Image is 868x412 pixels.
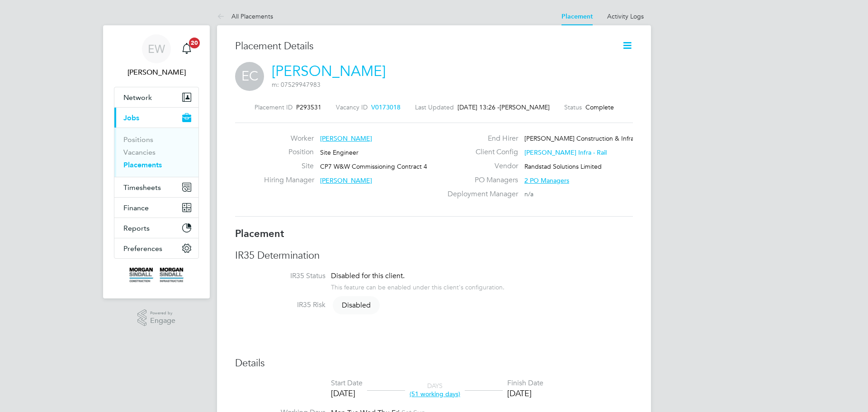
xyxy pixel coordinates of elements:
[114,67,199,78] span: Emma Wells
[336,103,368,111] label: Vacancy ID
[410,390,460,398] span: (51 working days)
[235,249,633,262] h3: IR35 Determination
[114,177,198,197] button: Timesheets
[442,189,518,199] label: Deployment Manager
[524,148,607,156] span: [PERSON_NAME] Infra - Rail
[150,317,175,325] span: Engage
[442,147,518,157] label: Client Config
[235,62,264,91] span: EC
[235,227,284,240] b: Placement
[371,103,401,111] span: V0173018
[114,108,198,128] button: Jobs
[264,147,314,157] label: Position
[296,103,321,111] span: P293531
[524,134,645,142] span: [PERSON_NAME] Construction & Infrast…
[123,204,149,212] span: Finance
[561,13,593,20] a: Placement
[442,134,518,143] label: End Hirer
[123,161,162,169] a: Placements
[137,309,176,327] a: Powered byEngage
[123,135,153,144] a: Positions
[507,379,543,388] div: Finish Date
[114,34,199,78] a: EW[PERSON_NAME]
[415,103,454,111] label: Last Updated
[458,103,500,111] span: [DATE] 13:26 -
[333,296,380,314] span: Disabled
[405,382,465,398] div: DAYS
[320,134,372,142] span: [PERSON_NAME]
[114,128,198,177] div: Jobs
[148,43,165,55] span: EW
[217,12,273,20] a: All Placements
[331,388,363,398] div: [DATE]
[123,224,150,232] span: Reports
[123,183,161,192] span: Timesheets
[500,103,550,111] span: [PERSON_NAME]
[320,148,359,156] span: Site Engineer
[524,176,569,185] span: 2 PO Managers
[442,161,518,171] label: Vendor
[235,300,325,310] label: IR35 Risk
[123,244,162,253] span: Preferences
[524,190,533,198] span: n/a
[264,161,314,171] label: Site
[114,198,198,218] button: Finance
[585,103,614,111] span: Complete
[114,218,198,238] button: Reports
[103,25,210,298] nav: Main navigation
[264,134,314,143] label: Worker
[123,114,139,122] span: Jobs
[235,40,608,53] h3: Placement Details
[264,175,314,185] label: Hiring Manager
[331,271,405,280] span: Disabled for this client.
[320,162,427,170] span: CP7 W&W Commissioning Contract 4
[524,162,602,170] span: Randstad Solutions Limited
[114,238,198,258] button: Preferences
[320,176,372,185] span: [PERSON_NAME]
[123,148,156,156] a: Vacancies
[235,271,325,281] label: IR35 Status
[331,281,505,291] div: This feature can be enabled under this client's configuration.
[272,81,321,89] span: m: 07529947983
[564,103,582,111] label: Status
[189,38,200,48] span: 20
[178,34,196,63] a: 20
[123,93,152,102] span: Network
[507,388,543,398] div: [DATE]
[150,309,175,317] span: Powered by
[129,268,184,282] img: morgansindall-logo-retina.png
[442,175,518,185] label: PO Managers
[255,103,292,111] label: Placement ID
[114,268,199,282] a: Go to home page
[607,12,644,20] a: Activity Logs
[331,379,363,388] div: Start Date
[235,357,633,370] h3: Details
[272,62,386,80] a: [PERSON_NAME]
[114,87,198,107] button: Network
